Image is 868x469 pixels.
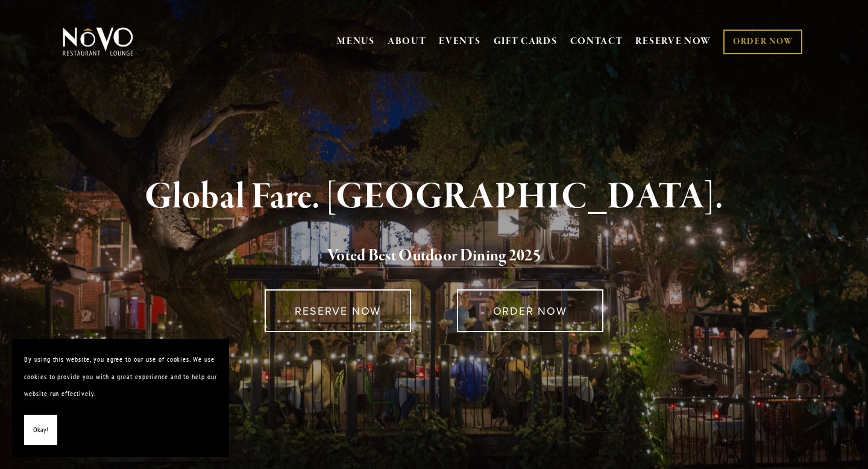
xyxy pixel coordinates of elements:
a: EVENTS [439,36,480,48]
a: GIFT CARDS [494,30,558,53]
a: RESERVE NOW [635,30,711,53]
button: Okay! [24,415,57,445]
a: MENUS [337,36,375,48]
a: ABOUT [388,36,427,48]
a: Voted Best Outdoor Dining 202 [327,245,533,268]
img: Novo Restaurant &amp; Lounge [60,27,136,57]
strong: Global Fare. [GEOGRAPHIC_DATA]. [145,174,723,220]
a: RESERVE NOW [265,289,411,332]
span: Okay! [33,421,48,439]
a: CONTACT [570,30,623,53]
h2: 5 [83,244,785,269]
p: By using this website, you agree to our use of cookies. We use cookies to provide you with a grea... [24,351,217,403]
a: ORDER NOW [457,289,603,332]
section: Cookie banner [12,339,229,457]
a: ORDER NOW [723,30,802,54]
